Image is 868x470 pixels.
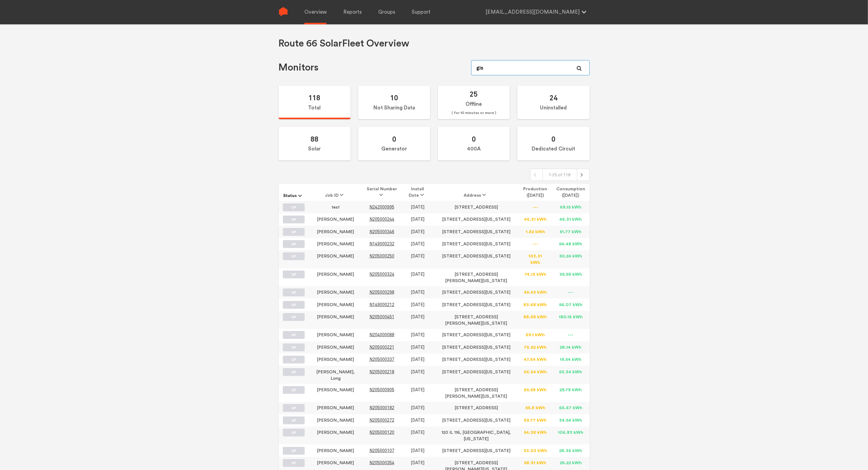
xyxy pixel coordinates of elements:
[552,444,590,457] td: 28.36 kWh
[519,329,552,341] td: 69.1 kWh
[519,384,552,402] td: 65.59 kWh
[369,406,394,410] a: N205000182
[519,238,552,250] td: ---
[369,345,394,350] span: N205000221
[552,414,590,427] td: 34.54 kWh
[438,86,510,119] label: Offline
[369,254,394,259] span: N205000250
[309,354,362,366] td: [PERSON_NAME]
[519,402,552,414] td: 55.8 kWh
[552,354,590,366] td: 19.54 kWh
[411,430,424,435] span: [DATE]
[434,226,519,238] td: [STREET_ADDRESS][US_STATE]
[519,286,552,299] td: 45.43 kWh
[519,226,552,238] td: 1.82 kWh
[471,60,589,75] input: Serial Number, job ID, name, address
[552,402,590,414] td: 66.67 kWh
[309,427,362,444] td: [PERSON_NAME]
[369,461,394,465] a: N205000354
[369,272,394,277] a: N205000324
[369,369,394,375] span: N205000218
[279,86,351,119] label: Total
[434,444,519,457] td: [STREET_ADDRESS][US_STATE]
[309,213,362,226] td: [PERSON_NAME]
[434,201,519,213] td: [STREET_ADDRESS]
[369,314,394,320] span: N205000451
[358,86,430,119] label: Not Sharing Data
[411,332,424,337] span: [DATE]
[369,302,394,307] span: N149000212
[519,341,552,354] td: 76.52 kWh
[411,217,424,222] span: [DATE]
[283,252,305,260] label: UP
[390,93,398,102] span: 10
[309,184,362,201] th: Job ID
[434,268,519,286] td: [STREET_ADDRESS][PERSON_NAME][US_STATE]
[411,357,424,362] span: [DATE]
[519,311,552,329] td: 88.68 kWh
[369,217,394,222] a: N205000244
[369,302,394,307] a: N149000212
[519,354,552,366] td: 47.64 kWh
[369,370,394,374] a: N205000218
[411,387,424,392] span: [DATE]
[309,93,321,102] span: 118
[369,418,394,423] a: N205000272
[552,213,590,226] td: 46.31 kWh
[279,127,351,161] label: Solar
[310,135,318,143] span: 88
[552,238,590,250] td: 54.48 kWh
[543,169,577,181] div: 1-25 of 118
[283,356,305,364] label: UP
[309,268,362,286] td: [PERSON_NAME]
[411,460,424,465] span: [DATE]
[519,184,552,201] th: Production ([DATE])
[517,127,589,161] label: Dedicated Circuit
[472,135,476,143] span: 0
[369,332,394,337] span: N204000088
[279,37,410,50] h1: Route 66 Solar Fleet Overview
[369,430,394,435] span: N205000120
[283,203,305,211] label: UP
[434,427,519,444] td: 120 IL 116, [GEOGRAPHIC_DATA], [US_STATE]
[369,205,394,209] a: N242000995
[551,135,555,143] span: 0
[411,418,424,423] span: [DATE]
[309,414,362,427] td: [PERSON_NAME]
[369,388,394,392] a: N205000905
[552,311,590,329] td: 180.16 kWh
[283,459,305,467] label: UP
[411,205,424,210] span: [DATE]
[434,184,519,201] th: Address
[369,217,394,222] span: N205000244
[550,93,558,102] span: 24
[552,299,590,311] td: 56.07 kWh
[411,369,424,375] span: [DATE]
[411,290,424,295] span: [DATE]
[552,268,590,286] td: 35.59 kWh
[309,250,362,268] td: [PERSON_NAME]
[434,414,519,427] td: [STREET_ADDRESS][US_STATE]
[519,414,552,427] td: 69.77 kWh
[369,254,394,258] a: N205000250
[434,354,519,366] td: [STREET_ADDRESS][US_STATE]
[309,238,362,250] td: [PERSON_NAME]
[283,368,305,376] label: UP
[552,366,590,384] td: 53.34 kWh
[552,341,590,354] td: 28.14 kWh
[552,226,590,238] td: 51.77 kWh
[552,427,590,444] td: 106.83 kWh
[283,344,305,351] label: UP
[309,329,362,341] td: [PERSON_NAME]
[552,250,590,268] td: 50.24 kWh
[434,286,519,299] td: [STREET_ADDRESS][US_STATE]
[283,416,305,424] label: UP
[283,447,305,455] label: UP
[411,254,424,259] span: [DATE]
[309,384,362,402] td: [PERSON_NAME]
[358,127,430,161] label: Generator
[552,286,590,299] td: ---
[411,345,424,350] span: [DATE]
[309,226,362,238] td: [PERSON_NAME]
[402,184,434,201] th: Install Date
